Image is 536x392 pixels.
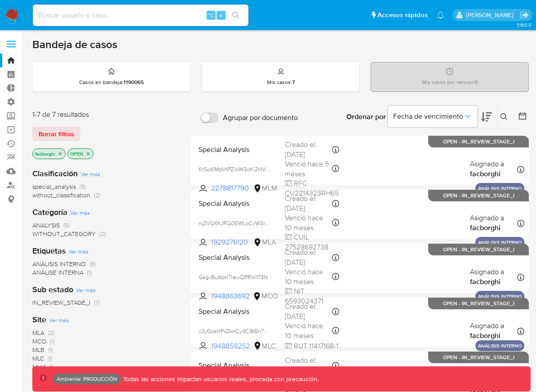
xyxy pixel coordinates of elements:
[520,10,529,20] a: Salir
[208,11,214,19] span: ⌥
[33,9,248,21] input: Buscar usuario o caso...
[57,377,117,381] p: Ambiente: PRODUCCIÓN
[377,10,428,20] span: Accesos rápidos
[466,11,517,19] p: facundoagustin.borghi@mercadolibre.com
[226,9,245,22] button: search-icon
[437,11,444,19] a: Notificaciones
[121,375,319,383] p: Todas las acciones impactan usuarios reales, proceda con precaución.
[220,11,222,19] span: s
